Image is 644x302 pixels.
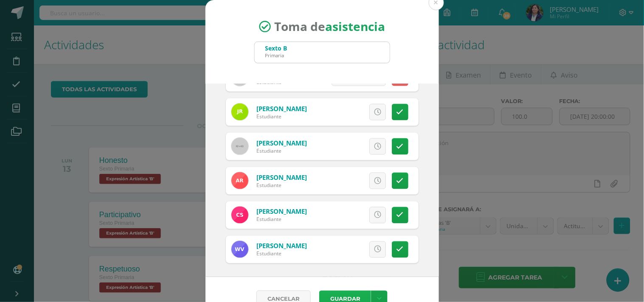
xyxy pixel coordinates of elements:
div: Estudiante [256,182,307,189]
a: [PERSON_NAME] [256,104,307,113]
span: Toma de [274,19,385,35]
a: [PERSON_NAME] [256,207,307,216]
a: [PERSON_NAME] [256,139,307,147]
img: 8eec90eeb70db045671d95865b53a2b3.png [231,172,248,189]
div: Estudiante [256,147,307,154]
input: Busca un grado o sección aquí... [255,42,390,63]
img: bf8c3b0709e6713185b69265f7439db6.png [231,103,248,120]
div: Sexto B [265,44,287,52]
strong: asistencia [325,19,385,35]
img: 60x60 [231,138,248,155]
a: [PERSON_NAME] [256,173,307,182]
div: Primaria [265,52,287,59]
div: Estudiante [256,113,307,120]
img: 77c5c7e9139647e70664d8fc430577de.png [231,207,248,224]
div: Estudiante [256,216,307,223]
a: [PERSON_NAME] [256,242,307,250]
img: 1619bc2425b0ace339b16c1d4ae07545.png [231,241,248,258]
div: Estudiante [256,250,307,257]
